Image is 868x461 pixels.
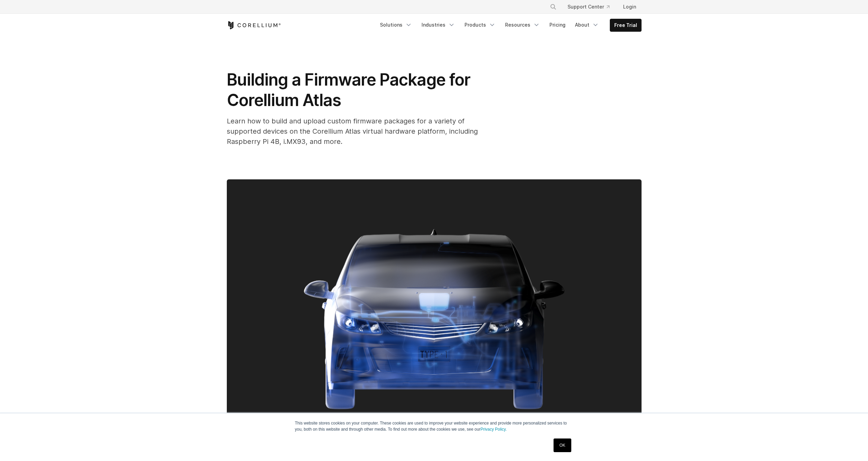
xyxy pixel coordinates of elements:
a: Support Center [562,1,615,13]
a: Products [460,19,500,31]
a: Resources [501,19,544,31]
a: Login [618,1,642,13]
span: Learn how to build and upload custom firmware packages for a variety of supported devices on the ... [227,117,478,146]
span: Building a Firmware Package for Corellium Atlas [227,70,474,110]
p: This website stores cookies on your computer. These cookies are used to improve your website expe... [295,420,573,432]
a: OK [554,438,571,452]
a: Corellium Home [227,21,281,29]
a: Pricing [545,19,570,31]
div: Navigation Menu [376,19,642,32]
img: Building a Firmware Package for Corellium Atlas [227,179,642,456]
a: Industries [417,19,459,31]
a: Solutions [376,19,416,31]
div: Navigation Menu [542,1,642,13]
a: About [571,19,603,31]
button: Search [547,1,559,13]
a: Privacy Policy. [481,427,507,432]
a: Free Trial [610,19,641,31]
